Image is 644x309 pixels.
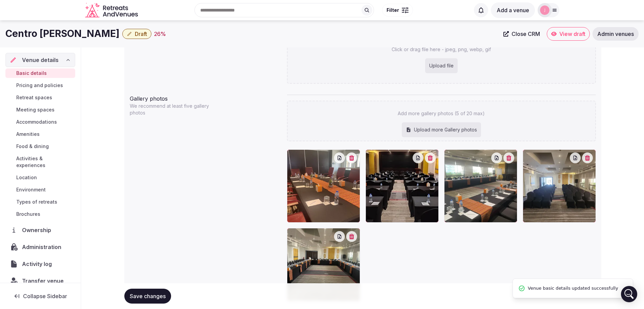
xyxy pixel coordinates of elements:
a: Pricing and policies [5,81,75,90]
img: jen-7867 [540,5,549,15]
a: Location [5,173,75,182]
a: Brochures [5,209,75,219]
span: Pricing and policies [16,82,63,89]
svg: Retreats and Venues company logo [85,3,139,18]
span: Transfer venue [22,277,64,285]
a: Ownership [5,223,75,237]
span: Location [16,174,37,181]
span: Close CRM [512,30,540,37]
a: Administration [5,240,75,254]
button: 26% [154,30,166,38]
a: Retreat spaces [5,93,75,102]
span: Accommodations [16,119,57,125]
div: Upload file [425,58,458,73]
span: Brochures [16,211,40,218]
h1: Centro [PERSON_NAME] [5,27,120,40]
a: Food & dining [5,142,75,151]
button: Filter [382,4,413,17]
p: Add more gallery photos (5 of 20 max) [398,110,485,117]
p: We recommend at least five gallery photos [130,103,216,116]
span: Activity log [22,260,55,268]
button: Draft [122,29,151,39]
a: Visit the homepage [85,3,139,18]
a: Accommodations [5,117,75,127]
div: 26 % [154,30,166,38]
span: Meeting spaces [16,106,55,113]
span: Activities & experiences [16,155,72,169]
div: Diriyah 4.jpeg [444,149,517,223]
span: Administration [22,243,64,251]
span: Save changes [130,293,166,300]
a: Types of retreats [5,197,75,207]
span: Collapse Sidebar [23,293,67,300]
button: Collapse Sidebar [5,289,75,304]
div: Gallery photos [130,92,282,103]
span: Filter [387,7,399,14]
span: Draft [135,30,147,37]
a: Close CRM [499,27,544,41]
div: Diriyah 5.jpeg [523,149,596,223]
div: Diriyah 6.jpeg [287,228,360,301]
span: Venue basic details updated successfully [528,284,618,292]
span: Basic details [16,70,47,77]
button: Add a venue [491,2,535,18]
div: M floor meeting room.jpeg [287,149,360,223]
div: Upload more Gallery photos [402,122,481,137]
span: View draft [559,30,585,37]
span: Venue details [22,56,59,64]
a: Add a venue [491,7,535,14]
span: Amenities [16,131,40,138]
span: Environment [16,186,46,193]
span: Admin venues [597,30,634,37]
a: Admin venues [593,27,639,41]
a: Environment [5,185,75,194]
a: Amenities [5,129,75,139]
button: Transfer venue [5,274,75,288]
button: Save changes [124,289,171,304]
span: Food & dining [16,143,49,150]
p: Click or drag file here - jpeg, png, webp, gif [392,46,491,53]
div: Diriyah 3.jpeg [366,149,439,223]
span: Retreat spaces [16,94,52,101]
a: Meeting spaces [5,105,75,115]
div: Open Intercom Messenger [621,286,637,302]
span: Ownership [22,226,54,234]
a: View draft [547,27,590,41]
a: Activities & experiences [5,154,75,170]
span: Types of retreats [16,199,57,205]
a: Basic details [5,68,75,78]
a: Activity log [5,257,75,271]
